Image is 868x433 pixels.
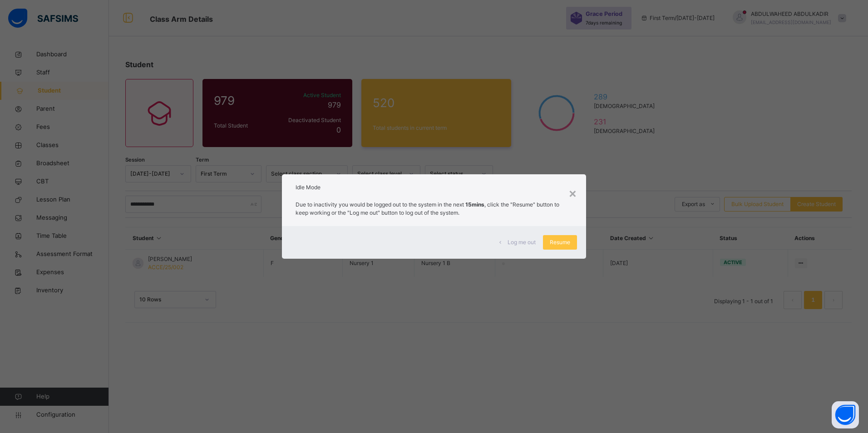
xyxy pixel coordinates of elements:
h2: Idle Mode [296,183,572,192]
div: × [568,183,577,202]
p: Due to inactivity you would be logged out to the system in the next , click the "Resume" button t... [296,201,572,217]
button: Open asap [832,401,859,428]
strong: 15mins [465,201,484,208]
span: Log me out [508,238,536,246]
span: Resume [550,238,570,246]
